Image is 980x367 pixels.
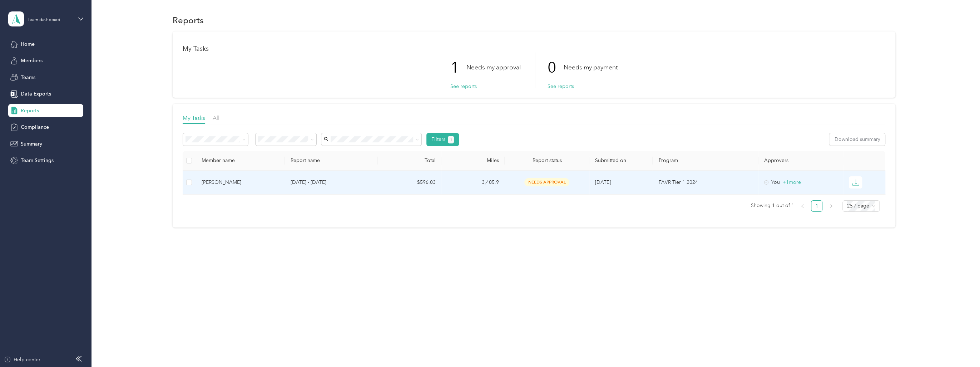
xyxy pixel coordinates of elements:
div: Team dashboard [28,18,60,22]
button: 1 [448,136,454,143]
div: Total [383,157,435,163]
th: Submitted on [589,151,653,171]
div: You [764,178,837,186]
span: My Tasks [183,114,205,121]
span: [DATE] [595,179,611,185]
h1: My Tasks [183,45,886,53]
p: Needs my payment [564,63,618,72]
p: 0 [548,53,564,83]
span: + 1 more [783,179,801,185]
td: $596.03 [378,171,441,195]
span: Data Exports [21,90,51,98]
th: Member name [196,151,284,171]
p: [DATE] - [DATE] [291,178,372,186]
button: See reports [548,83,574,90]
th: Program [653,151,758,171]
p: 1 [450,53,466,83]
span: Teams [21,74,35,81]
span: All [213,114,219,121]
th: Approvers [758,151,843,171]
div: Member name [202,157,279,163]
div: Page Size [842,200,880,212]
li: Previous Page [797,200,808,212]
span: Home [21,40,35,48]
div: Miles [447,157,499,163]
button: See reports [450,83,477,90]
li: Next Page [825,200,837,212]
div: [PERSON_NAME] [202,178,279,186]
span: Showing 1 out of 1 [751,200,794,211]
span: left [800,204,805,208]
a: 1 [811,201,822,211]
span: Team Settings [21,157,54,164]
h1: Reports [173,16,204,24]
span: Report status [510,157,584,163]
span: needs approval [524,178,569,186]
button: Help center [4,356,40,363]
p: FAVR Tier 1 2024 [658,178,753,186]
button: left [797,200,808,212]
p: Needs my approval [466,63,521,72]
span: 1 [450,137,452,143]
button: Download summary [829,133,885,146]
td: FAVR Tier 1 2024 [653,171,758,195]
td: 3,405.9 [441,171,505,195]
span: 25 / page [847,201,875,211]
span: Compliance [21,123,49,131]
button: right [825,200,837,212]
span: Reports [21,107,39,114]
th: Report name [285,151,378,171]
iframe: Everlance-gr Chat Button Frame [940,327,980,367]
span: Members [21,57,43,64]
button: Filters1 [426,133,459,146]
span: right [829,204,833,208]
span: Summary [21,140,42,148]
